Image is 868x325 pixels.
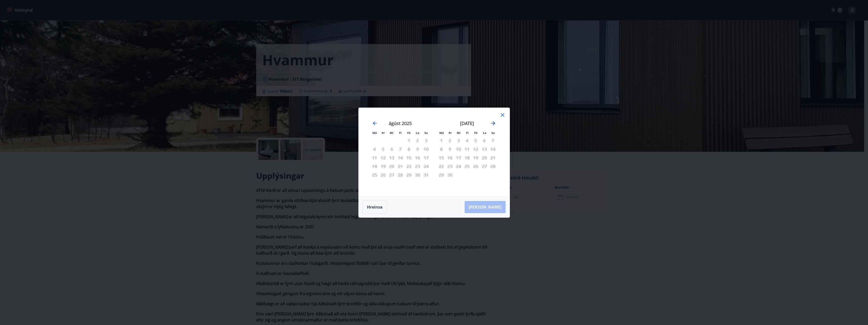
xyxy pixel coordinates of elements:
td: Not available. mánudagur, 29. september 2025 [437,171,446,179]
small: Fi [399,131,402,135]
small: Má [372,131,377,135]
td: Not available. miðvikudagur, 24. september 2025 [454,162,463,171]
td: Not available. sunnudagur, 17. ágúst 2025 [422,153,430,162]
td: Not available. mánudagur, 22. september 2025 [437,162,446,171]
td: Not available. þriðjudagur, 12. ágúst 2025 [379,153,387,162]
td: Not available. miðvikudagur, 27. ágúst 2025 [387,171,396,179]
td: Not available. sunnudagur, 31. ágúst 2025 [422,171,430,179]
td: Not available. laugardagur, 13. september 2025 [480,145,489,153]
td: Not available. mánudagur, 1. september 2025 [437,136,446,145]
td: Not available. föstudagur, 29. ágúst 2025 [405,171,413,179]
td: Not available. föstudagur, 1. ágúst 2025 [405,136,413,145]
div: Move backward to switch to the previous month. [372,120,378,126]
td: Not available. sunnudagur, 21. september 2025 [489,153,497,162]
td: Not available. laugardagur, 6. september 2025 [480,136,489,145]
td: Not available. þriðjudagur, 30. september 2025 [446,171,454,179]
td: Not available. miðvikudagur, 10. september 2025 [454,145,463,153]
td: Not available. fimmtudagur, 11. september 2025 [463,145,471,153]
div: Move forward to switch to the next month. [490,120,496,126]
small: Þr [382,131,385,135]
td: Not available. fimmtudagur, 28. ágúst 2025 [396,171,405,179]
td: Not available. föstudagur, 15. ágúst 2025 [405,153,413,162]
td: Not available. mánudagur, 4. ágúst 2025 [370,145,379,153]
td: Not available. fimmtudagur, 21. ágúst 2025 [396,162,405,171]
td: Not available. mánudagur, 15. september 2025 [437,153,446,162]
strong: ágúst 2025 [389,120,412,126]
td: Not available. þriðjudagur, 9. september 2025 [446,145,454,153]
small: La [483,131,486,135]
td: Not available. mánudagur, 25. ágúst 2025 [370,171,379,179]
td: Not available. föstudagur, 8. ágúst 2025 [405,145,413,153]
td: Not available. þriðjudagur, 16. september 2025 [446,153,454,162]
td: Not available. föstudagur, 26. september 2025 [471,162,480,171]
td: Not available. sunnudagur, 7. september 2025 [489,136,497,145]
td: Not available. miðvikudagur, 13. ágúst 2025 [387,153,396,162]
small: Mi [390,131,394,135]
td: Not available. þriðjudagur, 23. september 2025 [446,162,454,171]
button: Hreinsa [363,201,387,213]
td: Not available. sunnudagur, 14. september 2025 [489,145,497,153]
td: Not available. fimmtudagur, 18. september 2025 [463,153,471,162]
td: Not available. laugardagur, 27. september 2025 [480,162,489,171]
small: Fö [407,131,410,135]
small: La [416,131,419,135]
small: Fö [474,131,478,135]
td: Not available. miðvikudagur, 3. september 2025 [454,136,463,145]
td: Not available. laugardagur, 20. september 2025 [480,153,489,162]
td: Not available. sunnudagur, 10. ágúst 2025 [422,145,430,153]
td: Not available. laugardagur, 16. ágúst 2025 [413,153,422,162]
small: Su [424,131,428,135]
td: Not available. föstudagur, 5. september 2025 [471,136,480,145]
td: Not available. laugardagur, 9. ágúst 2025 [413,145,422,153]
td: Not available. föstudagur, 19. september 2025 [471,153,480,162]
td: Not available. föstudagur, 22. ágúst 2025 [405,162,413,171]
td: Not available. miðvikudagur, 17. september 2025 [454,153,463,162]
small: Su [491,131,495,135]
td: Not available. mánudagur, 18. ágúst 2025 [370,162,379,171]
td: Not available. sunnudagur, 28. september 2025 [489,162,497,171]
td: Not available. þriðjudagur, 26. ágúst 2025 [379,171,387,179]
td: Not available. miðvikudagur, 6. ágúst 2025 [387,145,396,153]
td: Not available. laugardagur, 23. ágúst 2025 [413,162,422,171]
td: Not available. fimmtudagur, 7. ágúst 2025 [396,145,405,153]
td: Not available. sunnudagur, 24. ágúst 2025 [422,162,430,171]
strong: [DATE] [460,120,474,126]
td: Not available. mánudagur, 11. ágúst 2025 [370,153,379,162]
small: Mi [457,131,461,135]
small: Þr [449,131,452,135]
small: Fi [466,131,469,135]
td: Not available. föstudagur, 12. september 2025 [471,145,480,153]
td: Not available. þriðjudagur, 2. september 2025 [446,136,454,145]
td: Not available. mánudagur, 8. september 2025 [437,145,446,153]
td: Not available. sunnudagur, 3. ágúst 2025 [422,136,430,145]
td: Not available. laugardagur, 30. ágúst 2025 [413,171,422,179]
small: Má [439,131,444,135]
td: Not available. laugardagur, 2. ágúst 2025 [413,136,422,145]
td: Not available. þriðjudagur, 5. ágúst 2025 [379,145,387,153]
td: Not available. þriðjudagur, 19. ágúst 2025 [379,162,387,171]
div: Calendar [365,114,504,190]
td: Not available. miðvikudagur, 20. ágúst 2025 [387,162,396,171]
td: Not available. fimmtudagur, 25. september 2025 [463,162,471,171]
td: Not available. fimmtudagur, 4. september 2025 [463,136,471,145]
td: Not available. fimmtudagur, 14. ágúst 2025 [396,153,405,162]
